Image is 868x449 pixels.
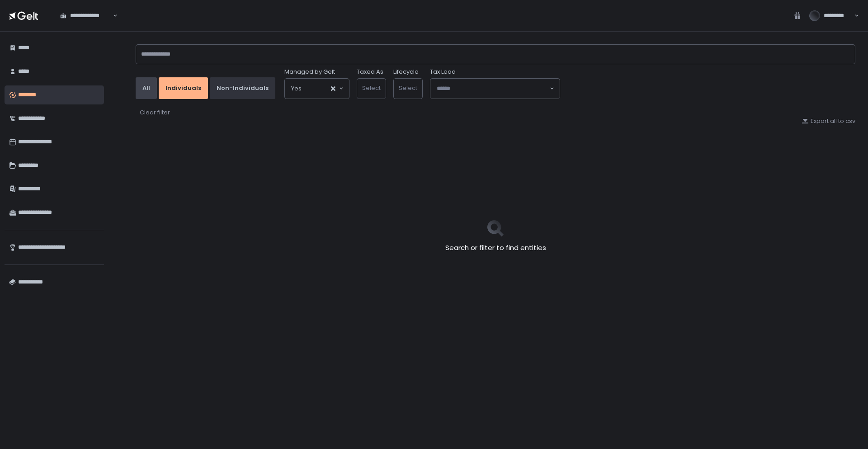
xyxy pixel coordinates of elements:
input: Search for option [112,11,112,20]
label: Taxed As [357,68,383,76]
div: Individuals [165,84,201,92]
input: Search for option [437,84,549,93]
div: Search for option [54,6,118,25]
h2: Search or filter to find entities [445,243,546,253]
span: Select [399,84,417,92]
div: Search for option [430,79,560,99]
div: Non-Individuals [217,84,269,92]
button: All [136,77,157,99]
span: Yes [291,84,302,93]
button: Clear filter [139,108,170,117]
div: All [142,84,150,92]
button: Individuals [159,77,208,99]
input: Search for option [302,84,330,93]
button: Clear Selected [331,86,335,91]
div: Search for option [285,79,349,99]
div: Clear filter [140,109,170,117]
label: Lifecycle [393,68,419,76]
span: Managed by Gelt [284,68,335,76]
button: Non-Individuals [210,77,275,99]
button: Export all to csv [802,117,855,125]
span: Select [362,84,381,92]
span: Tax Lead [430,68,456,76]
